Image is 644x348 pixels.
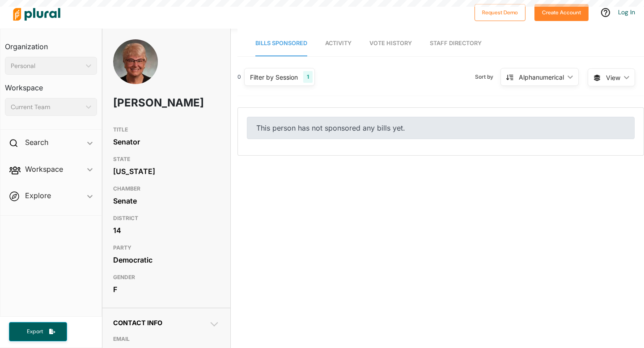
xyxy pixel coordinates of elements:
[5,34,97,53] h3: Organization
[9,322,67,341] button: Export
[255,31,307,56] a: Bills Sponsored
[369,40,412,47] span: Vote History
[534,7,589,17] a: Create Account
[250,72,298,82] div: Filter by Session
[113,154,220,165] h3: STATE
[475,73,500,81] span: Sort by
[113,272,220,283] h3: GENDER
[618,8,635,16] a: Log In
[113,39,158,102] img: Headshot of Cathy Kipp
[25,137,48,147] h2: Search
[255,40,307,47] span: Bills Sponsored
[519,72,564,82] div: Alphanumerical
[113,194,220,208] div: Senate
[11,102,82,112] div: Current Team
[113,283,220,296] div: F
[247,117,635,139] div: This person has not sponsored any bills yet.
[113,165,220,178] div: [US_STATE]
[113,334,220,344] h3: EMAIL
[113,224,220,237] div: 14
[430,31,482,56] a: Staff Directory
[113,253,220,267] div: Democratic
[21,328,49,335] span: Export
[534,4,589,21] button: Create Account
[113,319,162,327] span: Contact Info
[113,124,220,135] h3: TITLE
[113,89,177,116] h1: [PERSON_NAME]
[5,75,97,94] h3: Workspace
[325,40,352,47] span: Activity
[113,183,220,194] h3: CHAMBER
[606,73,620,82] span: View
[475,4,525,21] button: Request Demo
[113,242,220,253] h3: PARTY
[11,61,82,71] div: Personal
[237,73,241,81] div: 0
[113,213,220,224] h3: DISTRICT
[369,31,412,56] a: Vote History
[475,7,525,17] a: Request Demo
[303,71,313,83] div: 1
[113,135,220,149] div: Senator
[325,31,352,56] a: Activity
